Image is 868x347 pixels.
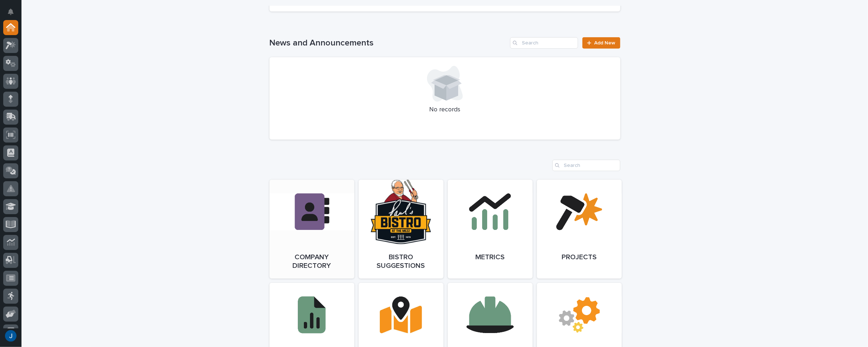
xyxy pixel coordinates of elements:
[3,4,18,19] button: Notifications
[270,38,508,48] h1: News and Announcements
[448,180,533,279] a: Metrics
[3,328,18,343] button: users-avatar
[510,37,578,49] input: Search
[270,180,354,279] a: Company Directory
[582,37,620,49] a: Add New
[359,180,443,279] a: Bistro Suggestions
[595,40,616,45] span: Add New
[537,180,622,279] a: Projects
[552,160,620,171] input: Search
[278,106,612,114] p: No records
[9,9,18,20] div: Notifications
